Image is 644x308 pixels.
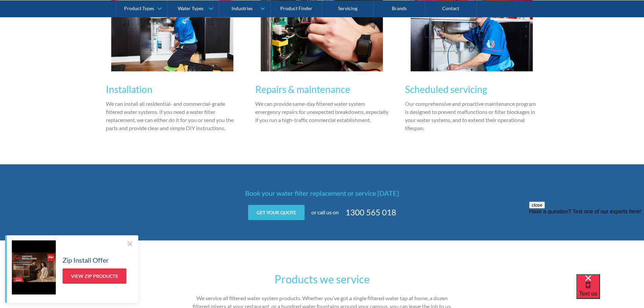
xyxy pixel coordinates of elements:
[124,5,154,11] div: Product Types
[405,82,539,96] h3: Scheduled servicing
[12,240,56,294] img: Zip Install Offer
[345,206,396,218] a: 1300 565 018
[248,205,305,220] a: Get your quote
[405,100,539,132] p: Our comprehensive and proactive maintenance program is designed to prevent malfunctions or filter...
[255,82,389,96] h3: Repairs & maintenance
[190,188,454,198] h3: Book your water filter replacement or service [DATE]
[178,5,204,11] div: Water Types
[255,100,389,124] p: We can provide same-day filtered water system emergency repairs for unexpected breakdowns, especi...
[576,274,644,308] iframe: podium webchat widget bubble
[190,271,454,287] h2: Products we service
[106,82,239,96] h3: Installation
[63,268,126,284] a: View Zip Products
[106,100,239,132] p: We can install all residential- and commercial-grade filtered water systems. If you need a water ...
[232,5,253,11] div: Industries
[311,208,339,216] p: or call us on
[63,255,109,265] h5: Zip Install Offer
[529,202,644,283] iframe: podium webchat widget prompt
